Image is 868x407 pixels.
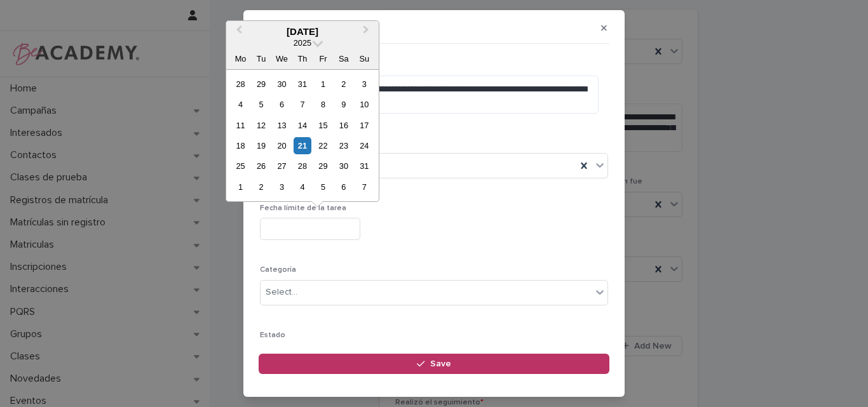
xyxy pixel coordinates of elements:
[273,96,290,113] div: Choose Wednesday, 6 August 2025
[335,137,352,154] div: Choose Saturday, 23 August 2025
[260,266,296,274] span: Categoría
[252,76,269,93] div: Choose Tuesday, 29 July 2025
[294,50,311,67] div: Th
[232,178,249,196] div: Choose Monday, 1 September 2025
[232,137,249,154] div: Choose Monday, 18 August 2025
[232,96,249,113] div: Choose Monday, 4 August 2025
[335,157,352,175] div: Choose Saturday, 30 August 2025
[315,117,332,134] div: Choose Friday, 15 August 2025
[315,76,332,93] div: Choose Friday, 1 August 2025
[335,50,352,67] div: Sa
[356,50,373,67] div: Su
[252,50,269,67] div: Tu
[335,76,352,93] div: Choose Saturday, 2 August 2025
[315,137,332,154] div: Choose Friday, 22 August 2025
[294,38,311,48] span: 2025
[356,178,373,196] div: Choose Sunday, 7 September 2025
[273,157,290,175] div: Choose Wednesday, 27 August 2025
[356,157,373,175] div: Choose Sunday, 31 August 2025
[260,331,285,339] span: Estado
[232,50,249,67] div: Mo
[230,74,374,197] div: month 2025-08
[232,117,249,134] div: Choose Monday, 11 August 2025
[294,96,311,113] div: Choose Thursday, 7 August 2025
[315,178,332,196] div: Choose Friday, 5 September 2025
[294,137,311,154] div: Choose Thursday, 21 August 2025
[232,76,249,93] div: Choose Monday, 28 July 2025
[252,137,269,154] div: Choose Tuesday, 19 August 2025
[273,50,290,67] div: We
[356,117,373,134] div: Choose Sunday, 17 August 2025
[227,22,248,43] button: Previous Month
[335,178,352,196] div: Choose Saturday, 6 September 2025
[273,117,290,134] div: Choose Wednesday, 13 August 2025
[273,76,290,93] div: Choose Wednesday, 30 July 2025
[430,359,451,368] span: Save
[315,50,332,67] div: Fr
[252,157,269,175] div: Choose Tuesday, 26 August 2025
[259,354,609,374] button: Save
[315,96,332,113] div: Choose Friday, 8 August 2025
[356,76,373,93] div: Choose Sunday, 3 August 2025
[356,137,373,154] div: Choose Sunday, 24 August 2025
[294,178,311,196] div: Choose Thursday, 4 September 2025
[226,26,379,37] div: [DATE]
[356,96,373,113] div: Choose Sunday, 10 August 2025
[273,178,290,196] div: Choose Wednesday, 3 September 2025
[315,157,332,175] div: Choose Friday, 29 August 2025
[252,117,269,134] div: Choose Tuesday, 12 August 2025
[232,157,249,175] div: Choose Monday, 25 August 2025
[294,76,311,93] div: Choose Thursday, 31 July 2025
[335,96,352,113] div: Choose Saturday, 9 August 2025
[266,286,297,299] div: Select...
[273,137,290,154] div: Choose Wednesday, 20 August 2025
[294,157,311,175] div: Choose Thursday, 28 August 2025
[252,96,269,113] div: Choose Tuesday, 5 August 2025
[357,22,377,43] button: Next Month
[252,178,269,196] div: Choose Tuesday, 2 September 2025
[294,117,311,134] div: Choose Thursday, 14 August 2025
[335,117,352,134] div: Choose Saturday, 16 August 2025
